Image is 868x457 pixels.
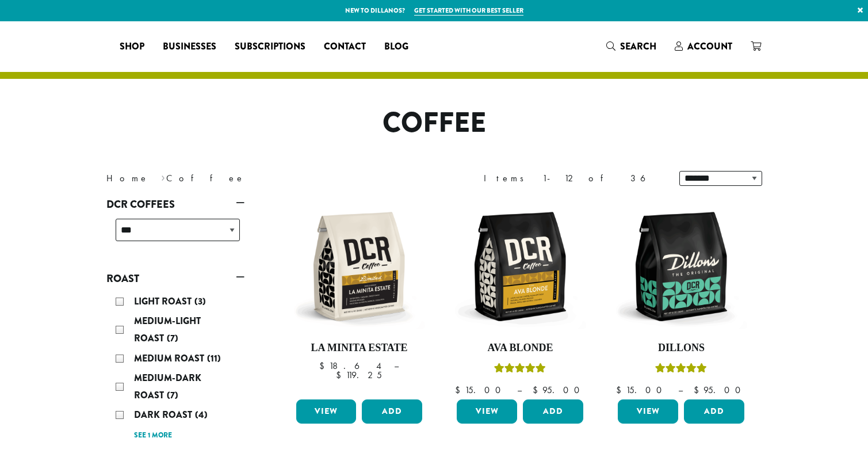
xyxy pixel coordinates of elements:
[293,342,426,355] h4: La Minita Estate
[106,195,244,214] a: DCR Coffees
[616,384,667,396] bdi: 15.00
[235,40,305,54] span: Subscriptions
[394,360,399,372] span: –
[134,352,207,365] span: Medium Roast
[324,40,366,54] span: Contact
[336,369,382,381] bdi: 119.25
[615,200,747,333] img: DCR-12oz-Dillons-Stock-scaled.png
[106,269,244,288] a: Roast
[319,360,383,372] bdi: 18.64
[106,172,417,185] nav: Breadcrumb
[414,6,523,16] a: Get started with our best seller
[484,172,662,185] div: Items 1-12 of 36
[517,384,522,396] span: –
[134,408,195,421] span: Dark Roast
[362,399,422,424] button: Add
[523,399,583,424] button: Add
[533,384,585,396] bdi: 95.00
[195,408,208,421] span: (4)
[293,200,425,333] img: DCR-12oz-La-Minita-Estate-Stock-scaled.png
[597,37,666,56] a: Search
[134,314,201,345] span: Medium-Light Roast
[163,40,216,54] span: Businesses
[457,399,517,424] a: View
[687,40,732,53] span: Account
[615,200,747,395] a: DillonsRated 5.00 out of 5
[207,352,221,365] span: (11)
[454,342,586,355] h4: Ava Blonde
[384,40,408,54] span: Blog
[110,37,154,56] a: Shop
[120,40,144,54] span: Shop
[296,399,357,424] a: View
[106,288,244,448] div: Roast
[194,295,206,308] span: (3)
[494,361,546,379] div: Rated 5.00 out of 5
[167,389,178,402] span: (7)
[655,361,707,379] div: Rated 5.00 out of 5
[134,295,194,308] span: Light Roast
[455,384,506,396] bdi: 15.00
[106,172,149,184] a: Home
[454,200,586,333] img: DCR-12oz-Ava-Blonde-Stock-scaled.png
[167,332,178,345] span: (7)
[694,384,746,396] bdi: 95.00
[620,40,656,53] span: Search
[694,384,703,396] span: $
[678,384,683,396] span: –
[684,399,744,424] button: Add
[106,214,244,255] div: DCR Coffees
[319,360,329,372] span: $
[533,384,542,396] span: $
[98,106,771,140] h1: Coffee
[618,399,678,424] a: View
[134,371,201,402] span: Medium-Dark Roast
[615,342,747,355] h4: Dillons
[616,384,626,396] span: $
[134,430,172,441] a: See 1 more
[455,384,465,396] span: $
[161,167,165,185] span: ›
[336,369,346,381] span: $
[454,200,586,395] a: Ava BlondeRated 5.00 out of 5
[293,200,426,395] a: La Minita Estate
